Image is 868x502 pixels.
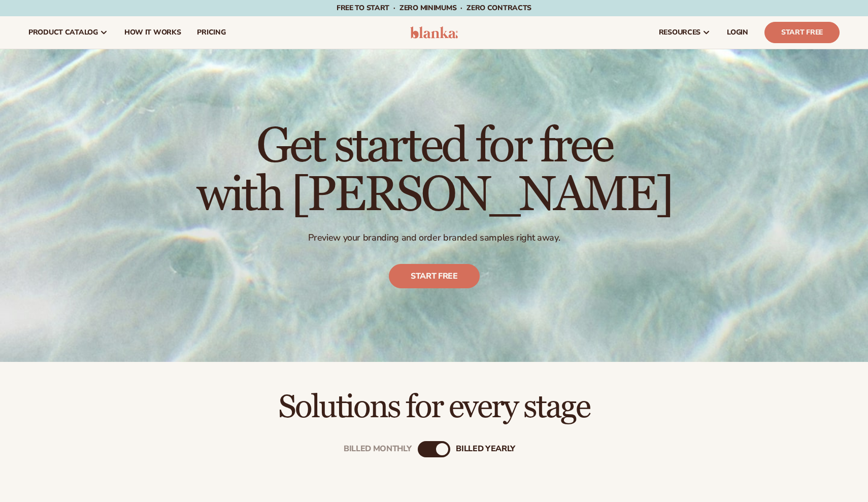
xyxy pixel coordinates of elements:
a: pricing [189,16,233,49]
span: Free to start · ZERO minimums · ZERO contracts [337,3,531,13]
span: pricing [197,28,225,37]
span: product catalog [28,28,98,37]
a: Start Free [764,22,840,43]
h1: Get started for free with [PERSON_NAME] [196,122,672,220]
div: billed Yearly [456,444,515,454]
span: How It Works [124,28,181,37]
a: How It Works [116,16,189,49]
p: Preview your branding and order branded samples right away. [196,232,672,244]
div: Billed Monthly [344,444,412,454]
img: logo [410,26,458,39]
a: resources [651,16,719,49]
h2: Solutions for every stage [28,390,840,424]
a: Start free [389,264,480,289]
span: LOGIN [727,28,748,37]
a: product catalog [20,16,116,49]
span: resources [659,28,700,37]
a: LOGIN [719,16,756,49]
